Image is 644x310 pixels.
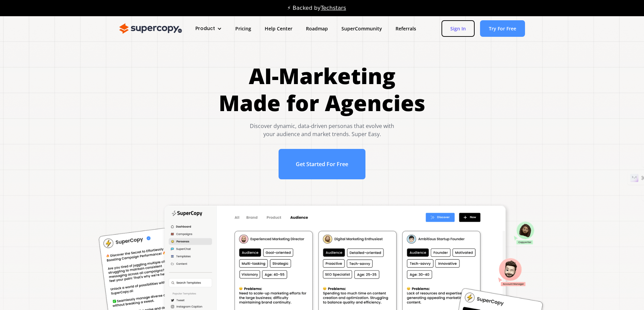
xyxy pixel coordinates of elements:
a: Techstars [321,5,346,11]
h1: AI-Marketing Made for Agencies [219,62,425,117]
a: Referrals [389,22,423,35]
a: Sign In [442,20,475,37]
a: Get Started For Free [279,149,365,179]
a: Help Center [258,22,299,35]
a: Pricing [229,22,258,35]
div: Product [195,25,215,32]
a: Try For Free [480,20,525,37]
div: ⚡ Backed by [287,5,346,11]
div: Discover dynamic, data-driven personas that evolve with your audience and market trends. Super Easy. [219,122,425,138]
a: SuperCommunity [335,22,389,35]
div: Product [189,22,229,35]
a: Roadmap [299,22,335,35]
